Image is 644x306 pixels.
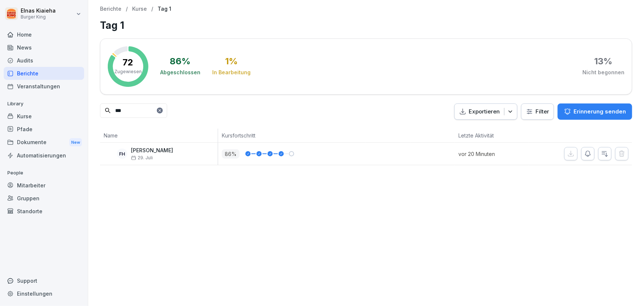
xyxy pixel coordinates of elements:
a: DokumenteNew [4,136,84,149]
div: 13 % [595,57,613,66]
div: New [69,138,82,147]
h1: Tag 1 [100,18,632,33]
p: Elnas Kiaieha [21,8,56,14]
a: Kurse [4,110,84,123]
div: Dokumente [4,136,84,149]
a: Pfade [4,123,84,136]
p: Name [104,132,214,139]
p: Kursfortschritt [222,132,362,139]
p: / [151,6,153,12]
p: People [4,167,84,179]
div: 1 % [225,57,238,66]
p: vor 20 Minuten [458,150,528,158]
span: 29. Juli [131,155,153,160]
p: 72 [123,58,134,67]
a: Audits [4,54,84,67]
div: Nicht begonnen [582,69,624,76]
div: Abgeschlossen [160,69,200,76]
div: Filter [526,108,549,115]
a: Berichte [4,67,84,80]
a: Standorte [4,205,84,218]
p: Exportieren [469,108,500,116]
button: Erinnerung senden [558,103,632,120]
a: Gruppen [4,192,84,205]
button: Filter [521,104,554,120]
a: Einstellungen [4,287,84,300]
p: [PERSON_NAME] [131,147,173,154]
p: 86 % [222,149,240,159]
a: Kurse [132,6,147,12]
a: Berichte [100,6,121,12]
p: Burger King [21,14,56,20]
div: Support [4,274,84,287]
p: Letzte Aktivität [458,132,525,139]
p: Zugewiesen [114,68,142,75]
a: Home [4,28,84,41]
a: Veranstaltungen [4,80,84,93]
div: In Bearbeitung [212,69,251,76]
div: FH [117,149,127,159]
a: News [4,41,84,54]
p: Library [4,98,84,110]
a: Automatisierungen [4,149,84,162]
button: Exportieren [454,103,517,120]
p: Tag 1 [158,6,171,12]
p: Erinnerung senden [574,108,626,116]
p: / [126,6,128,12]
a: Mitarbeiter [4,179,84,192]
div: 86 % [170,57,191,66]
